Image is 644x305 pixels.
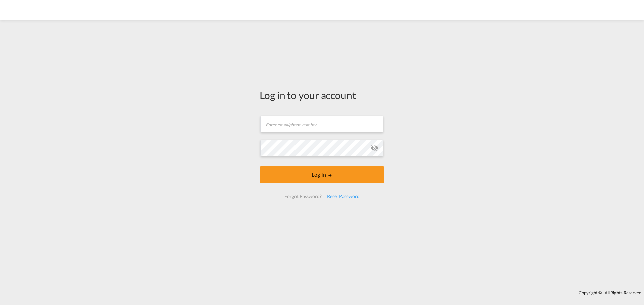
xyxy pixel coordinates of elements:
div: Forgot Password? [282,190,324,202]
md-icon: icon-eye-off [371,144,379,152]
input: Enter email/phone number [260,116,383,132]
button: LOGIN [260,166,384,183]
div: Log in to your account [260,88,384,102]
div: Reset Password [324,190,362,202]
